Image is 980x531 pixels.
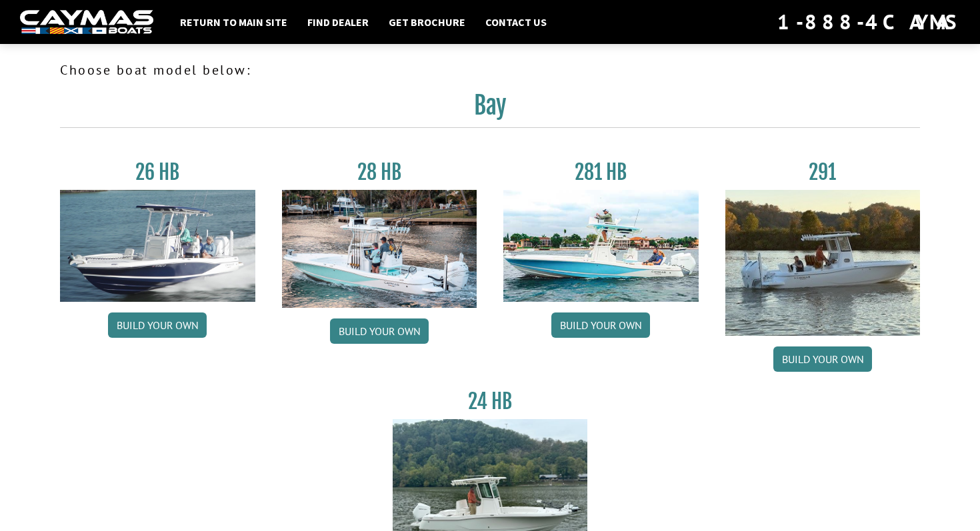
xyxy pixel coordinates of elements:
[282,160,477,185] h3: 28 HB
[60,190,255,302] img: 26_new_photo_resized.jpg
[60,160,255,185] h3: 26 HB
[60,60,920,80] p: Choose boat model below:
[282,190,477,308] img: 28_hb_thumbnail_for_caymas_connect.jpg
[393,389,588,414] h3: 24 HB
[725,190,921,336] img: 291_Thumbnail.jpg
[777,7,960,37] div: 1-888-4CAYMAS
[330,318,429,344] a: Build your own
[173,13,294,31] a: Return to main site
[773,346,872,372] a: Build your own
[479,13,553,31] a: Contact Us
[20,10,153,35] img: white-logo-c9c8dbefe5ff5ceceb0f0178aa75bf4bb51f6bca0971e226c86eb53dfe498488.png
[301,13,375,31] a: Find Dealer
[503,190,699,302] img: 28-hb-twin.jpg
[725,160,921,185] h3: 291
[382,13,472,31] a: Get Brochure
[60,91,920,128] h2: Bay
[108,312,207,338] a: Build your own
[503,160,699,185] h3: 281 HB
[551,312,650,338] a: Build your own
